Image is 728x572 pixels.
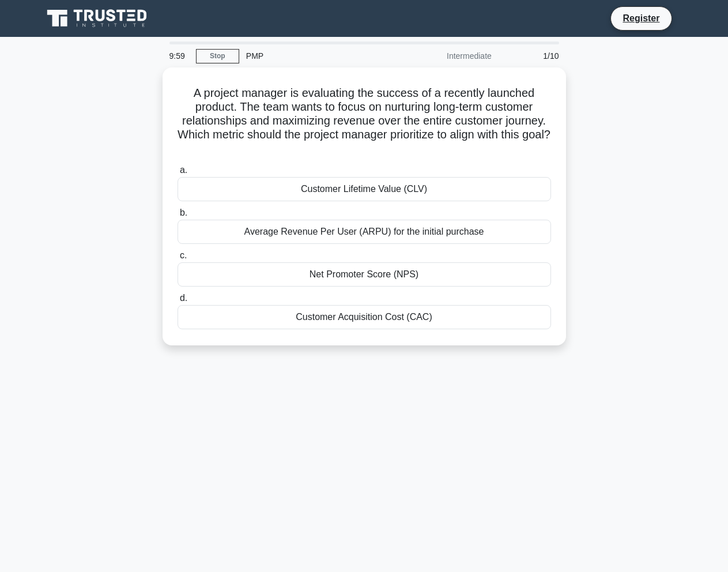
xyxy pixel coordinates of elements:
div: Customer Lifetime Value (CLV) [178,177,551,201]
a: Register [616,11,666,25]
div: 9:59 [163,44,196,67]
span: d. [180,293,187,303]
div: Customer Acquisition Cost (CAC) [178,305,551,329]
div: Average Revenue Per User (ARPU) for the initial purchase [178,220,551,244]
span: b. [180,208,187,217]
span: c. [180,250,187,260]
div: Intermediate [398,44,499,67]
h5: A project manager is evaluating the success of a recently launched product. The team wants to foc... [176,86,552,156]
div: PMP [239,44,398,67]
div: Net Promoter Score (NPS) [178,262,551,287]
a: Stop [196,49,239,63]
span: a. [180,165,187,175]
div: 1/10 [499,44,566,67]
